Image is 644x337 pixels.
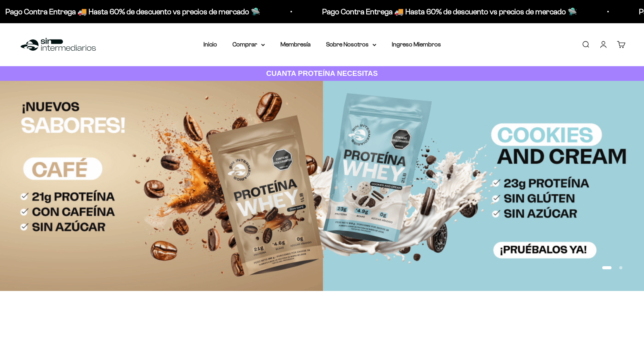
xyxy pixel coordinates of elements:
summary: Comprar [232,39,265,50]
p: Pago Contra Entrega 🚚 Hasta 60% de descuento vs precios de mercado 🛸 [293,5,548,18]
a: Inicio [203,41,217,48]
a: Ingreso Miembros [392,41,441,48]
a: Membresía [280,41,311,48]
summary: Sobre Nosotros [326,39,376,50]
strong: CUANTA PROTEÍNA NECESITAS [266,69,378,77]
